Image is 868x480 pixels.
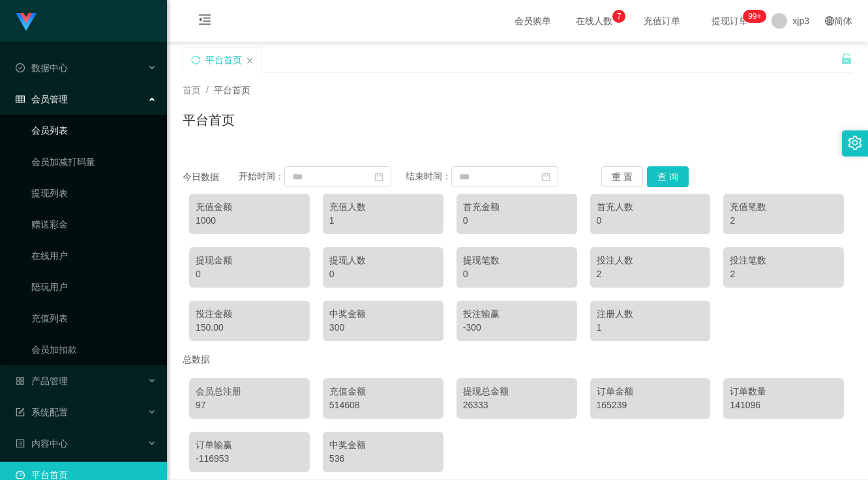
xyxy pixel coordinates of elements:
i: 图标: close [246,57,254,65]
div: 订单输赢 [196,438,303,452]
div: 提现金额 [196,254,303,267]
div: 2 [730,267,837,281]
h1: 平台首页 [183,110,235,130]
a: 提现列表 [31,180,157,206]
img: logo.9652507e.png [16,13,37,31]
button: 查 询 [647,166,689,187]
i: 图标: calendar [374,172,383,181]
i: 图标: check-circle-o [16,63,25,72]
a: 充值列表 [31,305,157,331]
span: 会员管理 [16,94,68,104]
span: 内容中心 [16,438,68,449]
div: 2 [597,267,704,281]
a: 会员列表 [31,117,157,143]
div: 165239 [597,398,704,412]
i: 图标: appstore-o [16,376,25,385]
div: 150.00 [196,321,303,335]
span: 充值订单 [637,16,687,25]
div: 投注笔数 [730,254,837,267]
div: 平台首页 [205,48,242,72]
div: 今日数据 [183,170,239,184]
div: 投注人数 [597,254,704,267]
a: 赠送彩金 [31,211,157,237]
i: 图标: calendar [541,172,550,181]
div: -116953 [196,452,303,466]
i: 图标: menu-fold [183,1,227,42]
div: -300 [463,321,571,335]
sup: 7 [612,10,625,23]
div: 首充人数 [597,200,704,214]
div: 0 [597,214,704,228]
div: 536 [329,452,437,466]
div: 投注金额 [196,307,303,321]
span: 平台首页 [214,85,250,95]
div: 提现笔数 [463,254,571,267]
a: 会员加减打码量 [31,149,157,175]
div: 首充金额 [463,200,571,214]
span: 结束时间： [406,171,451,181]
div: 充值金额 [196,200,303,214]
p: 7 [617,10,621,23]
div: 充值人数 [329,200,437,214]
div: 1 [597,321,704,335]
div: 0 [463,267,571,281]
div: 1 [329,214,437,228]
div: 2 [730,214,837,228]
i: 图标: setting [848,136,862,150]
div: 141096 [730,398,837,412]
div: 投注输赢 [463,307,571,321]
span: 产品管理 [16,376,68,386]
sup: 225 [743,10,766,23]
div: 300 [329,321,437,335]
div: 514608 [329,398,437,412]
div: 0 [196,267,303,281]
div: 会员总注册 [196,385,303,398]
a: 陪玩用户 [31,274,157,300]
div: 总数据 [183,348,852,372]
div: 中奖金额 [329,438,437,452]
div: 充值笔数 [730,200,837,214]
span: 提现订单 [705,16,755,25]
span: 数据中心 [16,63,68,73]
i: 图标: sync [191,55,200,65]
i: 图标: form [16,408,25,417]
div: 中奖金额 [329,307,437,321]
div: 26333 [463,398,571,412]
div: 0 [463,214,571,228]
div: 97 [196,398,303,412]
a: 会员加扣款 [31,337,157,363]
span: 在线人数 [569,16,619,25]
div: 订单数量 [730,385,837,398]
i: 图标: unlock [841,53,852,65]
i: 图标: profile [16,439,25,448]
span: / [206,85,209,95]
div: 0 [329,267,437,281]
i: 图标: global [825,16,834,25]
span: 首页 [183,85,201,95]
button: 重 置 [601,166,643,187]
span: 系统配置 [16,407,68,417]
div: 提现总金额 [463,385,571,398]
i: 图标: table [16,95,25,104]
span: 开始时间： [239,171,284,181]
div: 订单金额 [597,385,704,398]
div: 提现人数 [329,254,437,267]
a: 在线用户 [31,243,157,269]
div: 注册人数 [597,307,704,321]
div: 充值金额 [329,385,437,398]
div: 1000 [196,214,303,228]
